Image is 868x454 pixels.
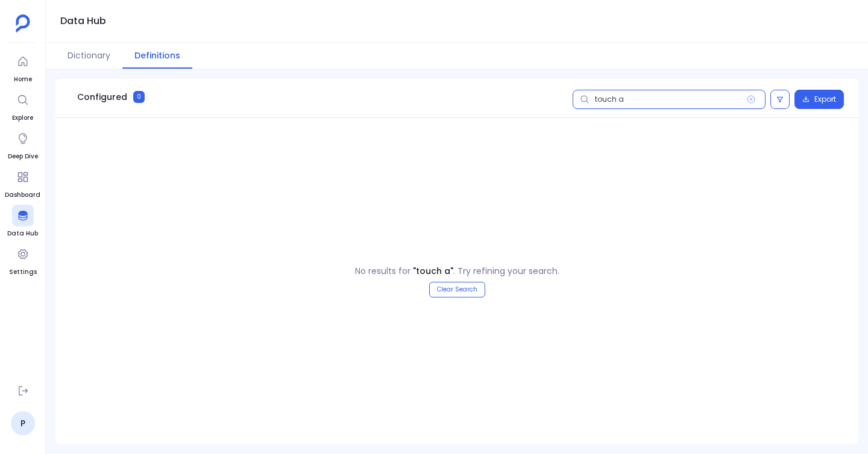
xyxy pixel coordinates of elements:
span: Home [12,75,34,84]
button: Clear Search [429,282,485,297]
a: Home [12,51,34,84]
span: " touch a " [413,265,453,277]
button: Definitions [122,43,192,69]
a: Deep Dive [8,128,38,161]
span: Dashboard [5,190,40,200]
span: Settings [9,267,37,277]
input: Search definitions [573,90,766,109]
span: Explore [12,113,34,123]
button: Dictionary [55,43,122,69]
h1: Data Hub [60,13,106,30]
span: Configured [77,91,127,103]
a: Explore [12,89,34,123]
span: Deep Dive [8,152,38,161]
span: Export [814,95,836,104]
img: petavue logo [16,14,30,33]
span: No results for . Try refining your search. [355,265,559,277]
a: Dashboard [5,166,40,200]
span: 0 [133,91,145,103]
a: P [11,411,35,435]
a: Data Hub [7,205,38,238]
button: Export [794,90,844,109]
span: Data Hub [7,229,38,238]
a: Settings [9,243,37,277]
